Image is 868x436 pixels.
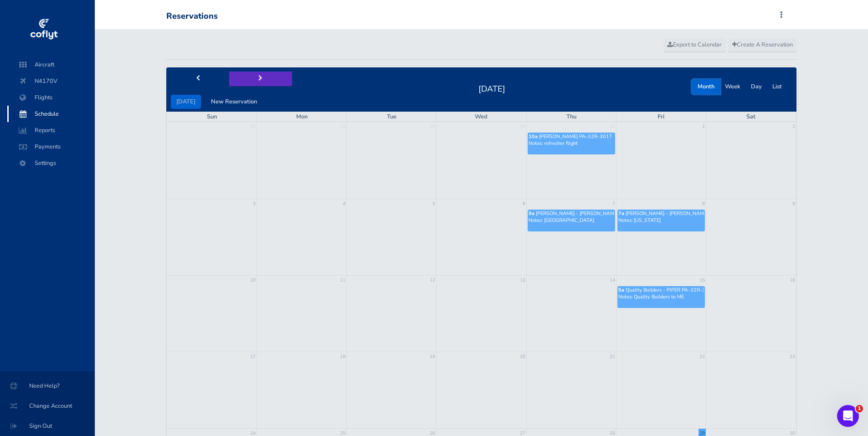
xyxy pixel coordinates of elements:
span: Export to Calendar [668,41,722,49]
img: coflyt logo [29,16,59,43]
a: 3 [252,199,257,208]
span: Tue [387,113,396,121]
span: [PERSON_NAME] - [PERSON_NAME] PA-32R-301T - N4170V [536,210,678,217]
p: Notes: refresher flight [529,140,614,147]
a: 21 [609,352,616,361]
a: 14 [609,276,616,285]
a: 1 [701,122,706,131]
span: Flights [16,89,86,106]
span: N4170V [16,73,86,89]
h2: [DATE] [473,82,511,94]
a: 5 [431,199,436,208]
iframe: Intercom live chat [837,405,859,427]
span: 7a [618,210,624,217]
span: Wed [475,113,488,121]
button: Day [745,80,767,94]
a: 9 [791,199,796,208]
span: Payments [16,138,86,155]
a: 19 [429,352,436,361]
span: Create A Reservation [732,41,793,49]
span: Mon [296,113,308,121]
a: 11 [339,276,346,285]
p: Notes: [US_STATE] [618,217,704,224]
a: 30 [519,122,526,131]
p: Notes: Quality Builders to ME [618,293,704,300]
a: 20 [519,352,526,361]
a: Export to Calendar [663,38,726,52]
button: next [229,72,292,86]
span: Settings [16,155,86,171]
a: 31 [609,122,616,131]
span: Reports [16,122,86,138]
span: Aircraft [16,56,86,73]
button: List [767,80,787,94]
a: 13 [519,276,526,285]
a: 15 [699,276,706,285]
span: [PERSON_NAME] - [PERSON_NAME] PA-32R-301T - N4170V [626,210,768,217]
span: Schedule [16,106,86,122]
a: 10 [249,276,257,285]
button: prev [166,72,229,86]
span: Sat [746,113,755,121]
div: Reservations [166,11,218,21]
span: Sun [207,113,217,121]
a: 29 [429,122,436,131]
p: Notes: [GEOGRAPHIC_DATA] [529,217,614,224]
span: 10a [529,133,538,140]
button: [DATE] [171,95,201,109]
span: 1 [856,405,863,412]
span: Quality Builders - PIPER PA-32R-301T - N4170V [626,287,740,293]
a: 27 [249,122,257,131]
button: Month [692,80,720,94]
a: 8 [701,199,706,208]
a: 22 [699,352,706,361]
button: New Reservation [205,95,262,109]
span: 5a [618,287,624,293]
span: Change Account [11,398,84,414]
a: 12 [429,276,436,285]
a: 7 [611,199,616,208]
a: 6 [522,199,526,208]
span: Thu [566,113,576,121]
a: 2 [791,122,796,131]
a: 17 [249,352,257,361]
a: 28 [339,122,346,131]
button: Week [719,80,746,94]
a: 23 [789,352,796,361]
a: 18 [339,352,346,361]
a: 4 [342,199,346,208]
span: [PERSON_NAME] PA-32R-301T - N4170V [539,133,637,140]
span: 9a [529,210,534,217]
a: 16 [789,276,796,285]
span: Sign Out [11,418,84,434]
span: Fri [657,113,664,121]
span: Need Help? [11,378,84,394]
a: Create A Reservation [728,38,797,52]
